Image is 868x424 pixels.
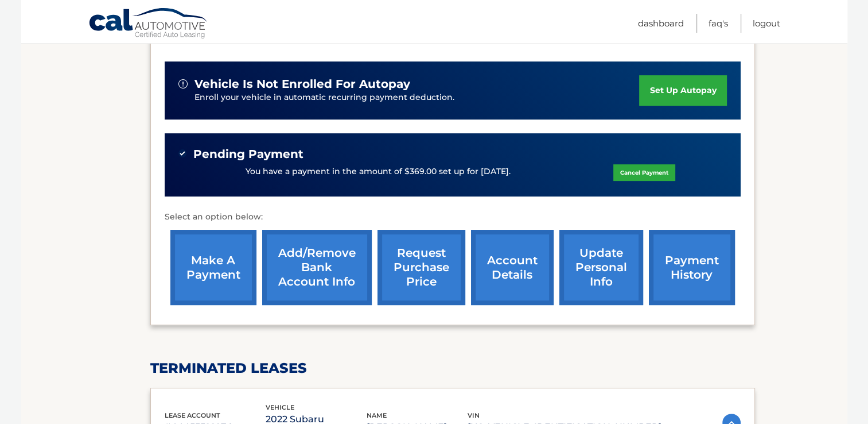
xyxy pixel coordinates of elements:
a: Add/Remove bank account info [262,230,372,305]
span: vehicle is not enrolled for autopay [194,77,410,91]
a: make a payment [170,230,256,305]
span: vehicle [266,403,294,411]
p: You have a payment in the amount of $369.00 set up for [DATE]. [246,165,511,178]
span: lease account [165,411,220,419]
a: payment history [649,230,735,305]
a: account details [471,230,554,305]
a: Cancel Payment [613,164,675,181]
a: set up autopay [639,75,726,106]
a: Cal Automotive [88,7,209,41]
a: Logout [753,14,780,33]
p: Enroll your vehicle in automatic recurring payment deduction. [194,91,640,104]
a: FAQ's [709,14,728,33]
a: request purchase price [377,230,465,305]
p: Select an option below: [165,210,741,224]
a: update personal info [559,230,643,305]
span: name [367,411,387,419]
span: vin [468,411,480,419]
img: alert-white.svg [178,79,188,88]
img: check-green.svg [178,149,186,157]
span: Pending Payment [193,147,303,161]
a: Dashboard [638,14,684,33]
h2: terminated leases [150,360,755,377]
